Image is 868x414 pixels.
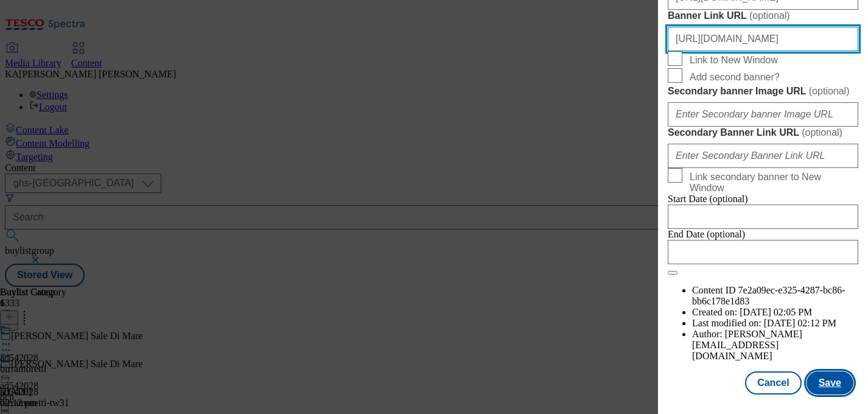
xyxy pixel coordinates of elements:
span: Add second banner? [690,72,780,83]
span: Link to New Window [690,55,778,66]
li: Created on: [692,307,858,318]
span: [DATE] 02:05 PM [740,307,812,317]
input: Enter Secondary banner Image URL [668,102,858,127]
span: [DATE] 02:12 PM [764,318,836,328]
button: Cancel [745,371,801,395]
input: Enter Date [668,240,858,264]
span: [PERSON_NAME][EMAIL_ADDRESS][DOMAIN_NAME] [692,329,802,361]
button: Save [807,371,853,395]
label: Secondary Banner Link URL [668,127,858,139]
label: Secondary banner Image URL [668,85,858,97]
li: Author: [692,329,858,362]
input: Enter Banner Link URL [668,27,858,51]
span: Start Date (optional) [668,194,748,204]
span: ( optional ) [749,10,790,21]
input: Enter Secondary Banner Link URL [668,144,858,168]
li: Content ID [692,285,858,307]
span: ( optional ) [802,127,842,138]
span: 7e2a09ec-e325-4287-bc86-bb6c178e1d83 [692,285,845,306]
input: Enter Date [668,205,858,229]
li: Last modified on: [692,318,858,329]
span: End Date (optional) [668,229,745,239]
span: ( optional ) [809,86,850,96]
label: Banner Link URL [668,10,858,22]
span: Link secondary banner to New Window [690,172,853,194]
